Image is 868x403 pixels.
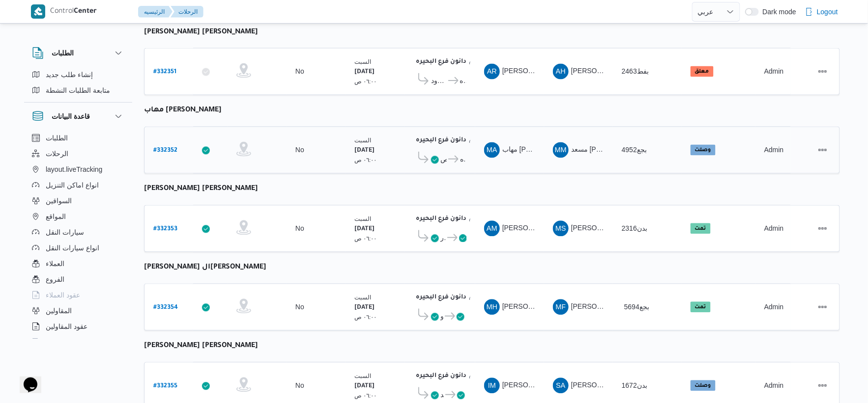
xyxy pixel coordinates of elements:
[764,146,784,154] span: Admin
[460,75,466,87] span: دانون فرع البحيره
[32,47,124,59] button: الطلبات
[416,295,466,301] b: دانون فرع البحيره
[52,47,74,59] h3: الطلبات
[28,67,128,82] button: إنشاء طلب جديد
[46,242,99,254] span: انواع سيارات النقل
[354,383,375,390] b: [DATE]
[46,289,80,301] span: عقود العملاء
[556,378,565,394] span: SA
[431,75,447,87] span: مركز إيتاى البارود
[354,79,377,85] small: ٠٦:٠٠ ص
[487,299,497,315] span: MH
[46,226,84,238] span: سيارات النقل
[28,224,128,240] button: سيارات النقل
[695,148,711,154] b: وصلت
[695,226,706,232] b: تمت
[502,146,576,154] span: مهاب [PERSON_NAME]
[764,382,784,390] span: Admin
[622,225,647,233] span: بدن2316
[153,305,178,312] b: # 332354
[488,378,496,394] span: IM
[469,58,488,64] small: ٠٢:٠٢ م
[440,389,444,401] span: مركز رشيد
[28,334,128,350] button: اجهزة التليفون
[484,299,500,315] div: Mahmood Hamdi Qtb Alsaid Ghanm
[691,66,714,77] span: معلق
[354,226,375,233] b: [DATE]
[28,82,128,98] button: متابعة الطلبات النشطة
[622,382,647,390] span: بدن1672
[469,294,488,300] small: ٠٢:٠٢ م
[416,59,466,66] b: دانون فرع البحيره
[815,221,831,237] button: Actions
[487,64,497,80] span: AR
[28,177,128,193] button: انواع اماكن التنزيل
[144,186,258,193] b: [PERSON_NAME] [PERSON_NAME]
[28,303,128,319] button: المقاولين
[153,144,177,157] a: #332352
[815,378,831,394] button: Actions
[764,68,784,76] span: Admin
[484,221,500,237] div: Ahmad Muhammad Saaid Abadalsmd Aljmsai
[815,142,831,158] button: Actions
[571,303,686,311] span: [PERSON_NAME] [PERSON_NAME]
[32,110,124,122] button: قاعدة البيانات
[502,303,624,311] span: [PERSON_NAME] ال[PERSON_NAME]
[153,148,177,155] b: # 332352
[469,215,488,221] small: ٠٢:٠٢ م
[28,130,128,146] button: الطلبات
[295,381,304,390] div: No
[622,68,649,76] span: بفط2463
[571,381,686,389] span: [PERSON_NAME] [PERSON_NAME]
[295,67,304,76] div: No
[153,222,177,236] a: #332353
[295,224,304,233] div: No
[52,110,90,122] h3: قاعدة البيانات
[815,64,831,80] button: Actions
[502,381,617,389] span: [PERSON_NAME] [PERSON_NAME]
[553,378,569,394] div: Slah Aataiah Jab Allah Muhammad
[764,225,784,233] span: Admin
[153,69,176,76] b: # 332351
[46,163,102,175] span: layout.liveTracking
[691,380,716,391] span: وصلت
[171,6,203,18] button: الرحلات
[556,299,566,315] span: MF
[416,216,466,223] b: دانون فرع البحيره
[354,137,371,144] small: السبت
[502,224,617,232] span: [PERSON_NAME] [PERSON_NAME]
[354,157,377,163] small: ٠٦:٠٠ ص
[695,305,706,311] b: تمت
[484,378,500,394] div: Ibrahem Mustfi Ibrahem Said Ahmad
[815,299,831,315] button: Actions
[295,303,304,312] div: No
[10,364,41,393] iframe: chat widget
[28,287,128,303] button: عقود العملاء
[24,67,132,102] div: الطلبات
[691,302,711,313] span: تمت
[46,148,68,160] span: الرحلات
[502,67,617,75] span: [PERSON_NAME] [PERSON_NAME]
[553,299,569,315] div: Muhammad Fozai Ahmad Khatab
[571,67,703,75] span: [PERSON_NAME] الدين [PERSON_NAME]
[46,258,64,269] span: العملاء
[759,8,796,16] span: Dark mode
[46,321,87,332] span: عقود المقاولين
[144,28,258,36] b: [PERSON_NAME] [PERSON_NAME]
[31,4,45,19] img: X8yXhbKr1z7QwAAAABJRU5ErkJggg==
[469,136,488,143] small: ٠٢:٠٢ م
[556,64,566,80] span: AH
[28,193,128,209] button: السواقين
[28,161,128,177] button: layout.liveTracking
[144,264,266,272] b: [PERSON_NAME] ال[PERSON_NAME]
[460,154,466,165] span: دانون فرع البحيره
[801,2,842,22] button: Logout
[28,209,128,224] button: المواقع
[817,6,838,18] span: Logout
[46,195,72,207] span: السواقين
[46,179,99,191] span: انواع اماكن التنزيل
[354,69,375,76] b: [DATE]
[354,314,377,321] small: ٠٦:٠٠ ص
[24,130,132,343] div: قاعدة البيانات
